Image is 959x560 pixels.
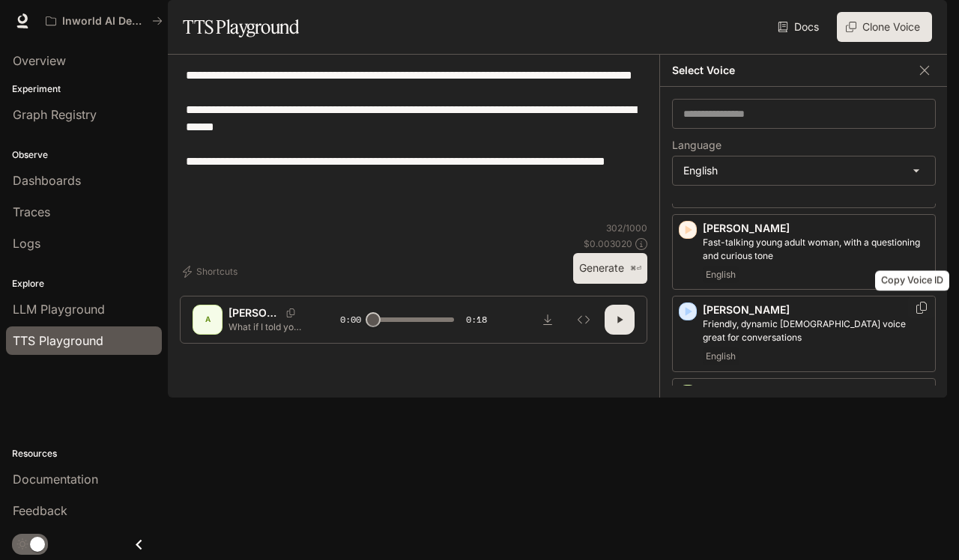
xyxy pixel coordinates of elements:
div: Copy Voice ID [875,271,949,291]
button: Clone Voice [837,12,932,42]
button: Download audio [533,305,563,335]
p: [PERSON_NAME] [703,221,929,236]
p: Language [672,140,721,150]
div: A [196,308,220,332]
p: Inworld AI Demos [62,15,146,28]
p: [PERSON_NAME] [703,385,929,400]
button: Shortcuts [180,260,243,284]
button: Copy Voice ID [914,302,929,314]
button: Inspect [569,305,599,335]
button: All workspaces [39,6,169,36]
a: Docs [775,12,825,42]
button: Generate⌘⏎ [573,253,647,284]
p: [PERSON_NAME] [229,305,280,320]
div: English [673,156,935,185]
button: Copy Voice ID [280,308,301,317]
span: English [703,266,739,284]
p: [PERSON_NAME] [703,302,929,317]
span: English [703,347,739,365]
p: What if I told you that your entire reality is nothing more than a reflection of your consciousne... [229,320,304,333]
span: 0:00 [340,312,361,327]
p: Friendly, dynamic male voice great for conversations [703,317,929,344]
p: ⌘⏎ [630,264,641,273]
h1: TTS Playground [183,12,299,42]
p: Fast-talking young adult woman, with a questioning and curious tone [703,236,929,263]
span: 0:18 [466,312,487,327]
